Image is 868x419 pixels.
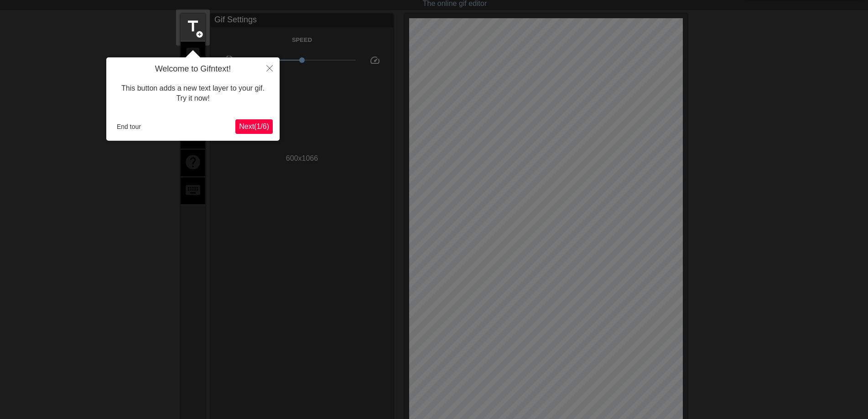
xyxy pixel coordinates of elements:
[113,74,273,113] div: This button adds a new text layer to your gif. Try it now!
[235,119,273,134] button: Next
[260,57,280,78] button: Close
[113,120,145,133] button: End tour
[239,123,269,130] span: Next ( 1 / 6 )
[113,64,273,74] h4: Welcome to Gifntext!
